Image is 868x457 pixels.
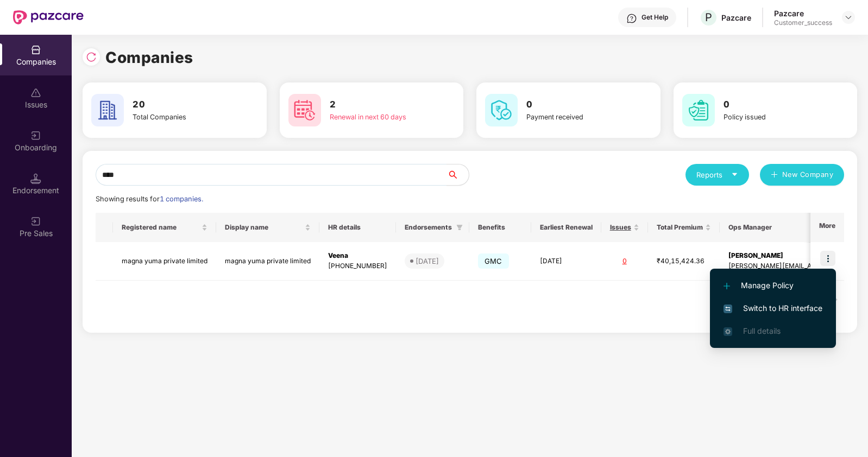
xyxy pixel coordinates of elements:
[216,213,319,242] th: Display name
[216,242,319,281] td: magna yuma private limited
[454,221,465,234] span: filter
[724,283,730,289] img: svg+xml;base64,PHN2ZyB4bWxucz0iaHR0cDovL3d3dy53My5vcmcvMjAwMC9zdmciIHdpZHRoPSIxMi4yMDEiIGhlaWdodD...
[30,130,41,141] img: svg+xml;base64,PHN2ZyB3aWR0aD0iMjAiIGhlaWdodD0iMjAiIHZpZXdCb3g9IjAgMCAyMCAyMCIgZmlsbD0ibm9uZSIgeG...
[96,195,203,203] span: Showing results for
[405,223,452,232] span: Endorsements
[91,94,124,126] img: svg+xml;base64,PHN2ZyB4bWxucz0iaHR0cDovL3d3dy53My5vcmcvMjAwMC9zdmciIHdpZHRoPSI2MCIgaGVpZ2h0PSI2MC...
[531,213,601,242] th: Earliest Renewal
[160,195,203,203] span: 1 companies.
[626,13,637,24] img: svg+xml;base64,PHN2ZyBpZD0iSGVscC0zMngzMiIgeG1sbnM9Imh0dHA6Ly93d3cudzMub3JnLzIwMDAvc3ZnIiB3aWR0aD...
[601,213,648,242] th: Issues
[330,112,423,123] div: Renewal in next 60 days
[705,11,712,24] span: P
[810,213,844,242] th: More
[13,10,84,24] img: New Pazcare Logo
[122,223,199,232] span: Registered name
[105,46,193,69] h1: Companies
[133,112,226,123] div: Total Companies
[657,223,703,232] span: Total Premium
[641,13,668,22] div: Get Help
[446,164,469,186] button: search
[682,94,715,126] img: svg+xml;base64,PHN2ZyB4bWxucz0iaHR0cDovL3d3dy53My5vcmcvMjAwMC9zdmciIHdpZHRoPSI2MCIgaGVpZ2h0PSI2MC...
[724,327,732,336] img: svg+xml;base64,PHN2ZyB4bWxucz0iaHR0cDovL3d3dy53My5vcmcvMjAwMC9zdmciIHdpZHRoPSIxNi4zNjMiIGhlaWdodD...
[456,224,463,231] span: filter
[288,94,321,126] img: svg+xml;base64,PHN2ZyB4bWxucz0iaHR0cDovL3d3dy53My5vcmcvMjAwMC9zdmciIHdpZHRoPSI2MCIgaGVpZ2h0PSI2MC...
[30,216,41,227] img: svg+xml;base64,PHN2ZyB3aWR0aD0iMjAiIGhlaWdodD0iMjAiIHZpZXdCb3g9IjAgMCAyMCAyMCIgZmlsbD0ibm9uZSIgeG...
[526,98,620,112] h3: 0
[478,253,509,269] span: GMC
[113,213,216,242] th: Registered name
[30,87,41,98] img: svg+xml;base64,PHN2ZyBpZD0iSXNzdWVzX2Rpc2FibGVkIiB4bWxucz0iaHR0cDovL3d3dy53My5vcmcvMjAwMC9zdmciIH...
[844,13,853,22] img: svg+xml;base64,PHN2ZyBpZD0iRHJvcGRvd24tMzJ4MzIiIHhtbG5zPSJodHRwOi8vd3d3LnczLm9yZy8yMDAwL3N2ZyIgd2...
[30,45,41,55] img: svg+xml;base64,PHN2ZyBpZD0iQ29tcGFuaWVzIiB4bWxucz0iaHR0cDovL3d3dy53My5vcmcvMjAwMC9zdmciIHdpZHRoPS...
[133,98,226,112] h3: 20
[724,304,732,313] img: svg+xml;base64,PHN2ZyB4bWxucz0iaHR0cDovL3d3dy53My5vcmcvMjAwMC9zdmciIHdpZHRoPSIxNiIgaGVpZ2h0PSIxNi...
[657,256,711,266] div: ₹40,15,424.36
[469,213,531,242] th: Benefits
[328,261,387,271] div: [PHONE_NUMBER]
[743,326,781,335] span: Full details
[760,164,844,186] button: plusNew Company
[774,8,832,18] div: Pazcare
[731,171,738,178] span: caret-down
[820,251,835,266] img: icon
[30,173,41,184] img: svg+xml;base64,PHN2ZyB3aWR0aD0iMTQuNSIgaGVpZ2h0PSIxNC41IiB2aWV3Qm94PSIwIDAgMTYgMTYiIGZpbGw9Im5vbm...
[648,213,720,242] th: Total Premium
[531,242,601,281] td: [DATE]
[319,213,396,242] th: HR details
[225,223,303,232] span: Display name
[526,112,620,123] div: Payment received
[724,112,817,123] div: Policy issued
[771,171,778,180] span: plus
[696,169,738,180] div: Reports
[485,94,518,126] img: svg+xml;base64,PHN2ZyB4bWxucz0iaHR0cDovL3d3dy53My5vcmcvMjAwMC9zdmciIHdpZHRoPSI2MCIgaGVpZ2h0PSI2MC...
[724,98,817,112] h3: 0
[724,302,822,314] span: Switch to HR interface
[330,98,423,112] h3: 2
[416,256,439,266] div: [DATE]
[721,12,751,23] div: Pazcare
[328,251,387,261] div: Veena
[782,169,834,180] span: New Company
[113,242,216,281] td: magna yuma private limited
[610,223,631,232] span: Issues
[446,170,469,179] span: search
[86,52,97,62] img: svg+xml;base64,PHN2ZyBpZD0iUmVsb2FkLTMyeDMyIiB4bWxucz0iaHR0cDovL3d3dy53My5vcmcvMjAwMC9zdmciIHdpZH...
[610,256,639,266] div: 0
[774,18,832,27] div: Customer_success
[724,280,822,291] span: Manage Policy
